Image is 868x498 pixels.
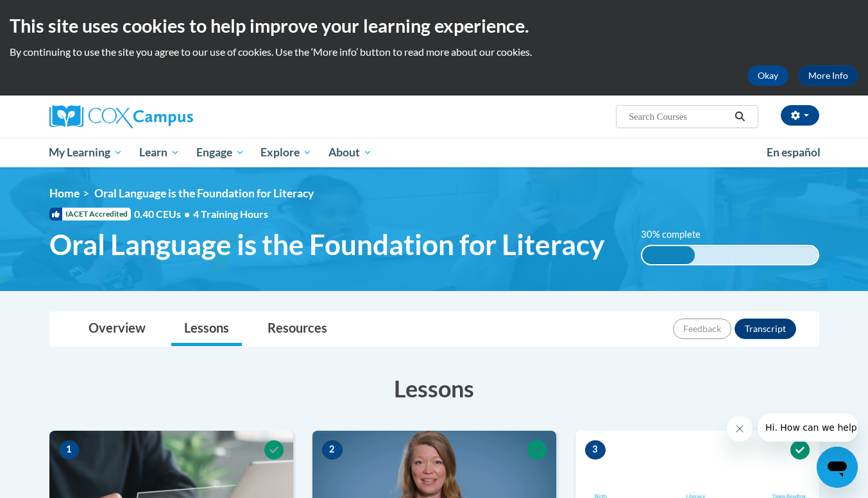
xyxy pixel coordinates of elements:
[328,145,372,160] span: About
[184,208,190,220] span: •
[134,207,193,221] span: 0.40 CEUs
[131,138,188,167] a: Learn
[767,145,821,159] span: En español
[641,228,715,242] label: 30% complete
[49,145,123,160] span: My Learning
[10,45,858,59] p: By continuing to use the site you agree to our use of cookies. Use the ‘More info’ button to read...
[642,246,695,264] div: 30% complete
[188,138,253,167] a: Engage
[49,372,819,404] h3: Lessons
[30,138,838,167] div: Main menu
[49,187,80,200] a: Home
[49,228,604,261] span: Oral Language is the Foundation for Literacy
[758,413,858,442] iframe: Message from company
[139,145,180,160] span: Learn
[758,139,829,166] a: En español
[727,416,753,442] iframe: Close message
[255,312,340,346] a: Resources
[817,447,858,488] iframe: Button to launch messaging window
[41,138,132,167] a: My Learning
[322,440,343,460] span: 2
[196,145,244,160] span: Engage
[59,440,80,460] span: 1
[798,65,858,86] a: More Info
[673,319,731,339] button: Feedback
[193,208,268,220] span: 4 Training Hours
[8,9,104,19] span: Hi. How can we help?
[10,13,858,38] h2: This site uses cookies to help improve your learning experience.
[747,65,788,86] button: Okay
[320,138,380,167] a: About
[49,105,293,128] a: Cox Campus
[252,138,320,167] a: Explore
[49,105,193,128] img: Cox Campus
[171,312,242,346] a: Lessons
[94,187,314,200] span: Oral Language is the Foundation for Literacy
[781,105,819,126] button: Account Settings
[76,312,158,346] a: Overview
[260,145,312,160] span: Explore
[49,208,131,220] span: IACET Accredited
[735,319,796,339] button: Transcript
[585,440,606,460] span: 3
[627,109,730,124] input: Search Courses
[730,109,749,124] button: Search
